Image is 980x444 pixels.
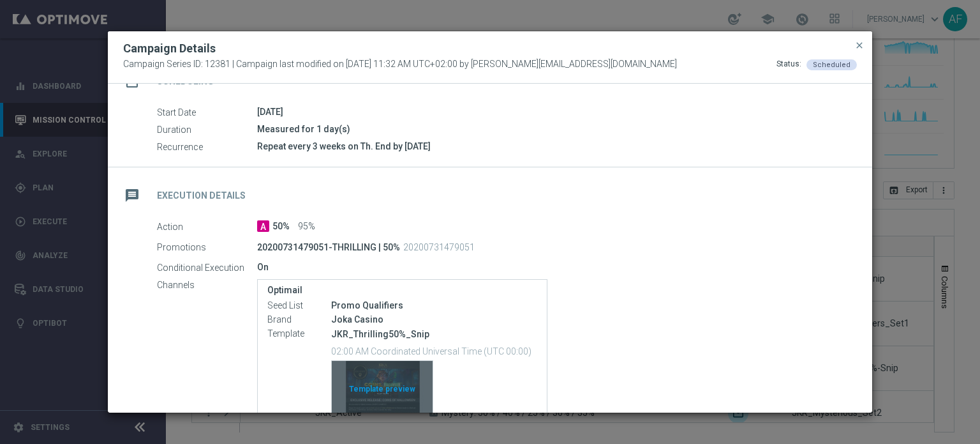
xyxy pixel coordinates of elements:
[157,190,246,202] h2: Execution Details
[776,59,801,70] div: Status:
[157,262,257,273] label: Conditional Execution
[298,221,315,233] span: 95%
[332,361,433,424] div: Template preview
[121,184,144,207] i: message
[331,299,537,312] div: Promo Qualifiers
[331,344,537,357] p: 02:00 AM Coordinated Universal Time (UTC 00:00)
[331,313,537,326] div: Joka Casino
[267,328,331,340] label: Template
[257,140,847,153] div: Repeat every 3 weeks on Th. End by [DATE]
[157,124,257,135] label: Duration
[267,314,331,326] label: Brand
[257,241,400,253] p: 20200731479051-THRILLING | 50%
[813,61,850,69] span: Scheduled
[157,241,257,253] label: Promotions
[331,360,433,424] button: Template preview
[157,141,257,153] label: Recurrence
[267,285,537,296] label: Optimail
[257,261,847,273] div: On
[854,40,865,50] span: close
[257,105,847,118] div: [DATE]
[257,220,269,232] span: A
[123,59,677,70] span: Campaign Series ID: 12381 | Campaign last modified on [DATE] 11:32 AM UTC+02:00 by [PERSON_NAME][...
[257,123,847,135] div: Measured for 1 day(s)
[267,300,331,312] label: Seed List
[157,107,257,118] label: Start Date
[272,221,290,233] span: 50%
[331,328,537,340] p: JKR_Thrilling50%_Snip
[157,221,257,233] label: Action
[403,241,475,253] p: 20200731479051
[123,41,216,56] h2: Campaign Details
[157,279,257,291] label: Channels
[806,59,857,69] colored-tag: Scheduled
